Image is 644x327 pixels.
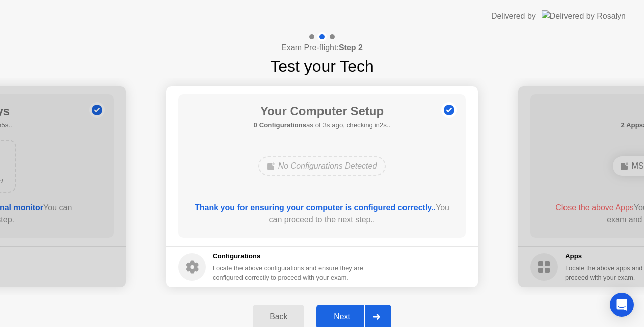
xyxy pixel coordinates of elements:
h5: as of 3s ago, checking in2s.. [254,120,391,130]
div: Locate the above configurations and ensure they are configured correctly to proceed with your exam. [213,263,365,282]
h5: Configurations [213,251,365,261]
b: Step 2 [339,43,363,52]
div: No Configurations Detected [258,156,386,176]
b: 0 Configurations [254,121,306,129]
h4: Exam Pre-flight: [281,42,363,54]
h1: Test your Tech [270,54,374,78]
div: Next [319,312,364,321]
div: You can proceed to the next step.. [193,202,452,226]
div: Open Intercom Messenger [610,293,634,317]
div: Back [256,312,301,321]
img: Delivered by Rosalyn [542,10,626,22]
h1: Your Computer Setup [254,102,391,120]
b: Thank you for ensuring your computer is configured correctly.. [195,203,436,212]
div: Delivered by [491,10,536,22]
